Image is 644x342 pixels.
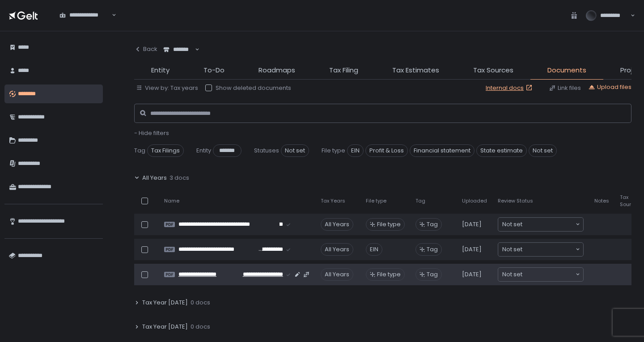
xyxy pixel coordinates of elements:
[529,144,557,157] span: Not set
[169,174,189,182] span: 3 docs
[427,245,438,253] span: Tag
[502,245,522,254] span: Not set
[134,129,169,137] button: - Hide filters
[281,144,309,157] span: Not set
[462,220,482,228] span: [DATE]
[498,243,583,256] div: Search for option
[142,174,167,182] span: All Years
[502,270,522,279] span: Not set
[620,194,637,207] span: Tax Source
[347,144,364,157] span: EIN
[322,147,345,155] span: File type
[194,45,194,54] input: Search for option
[462,245,482,253] span: [DATE]
[415,198,425,204] span: Tag
[588,83,631,91] button: Upload files
[427,220,438,228] span: Tag
[473,65,513,76] span: Tax Sources
[151,65,169,76] span: Entity
[54,6,116,25] div: Search for option
[486,84,534,92] a: Internal docs
[321,243,353,256] div: All Years
[196,147,211,155] span: Entity
[254,147,279,155] span: Statuses
[329,65,358,76] span: Tax Filing
[522,270,575,279] input: Search for option
[142,299,188,307] span: Tax Year [DATE]
[462,270,482,279] span: [DATE]
[191,299,210,307] span: 0 docs
[427,270,438,279] span: Tag
[594,198,609,204] span: Notes
[498,218,583,231] div: Search for option
[134,129,169,137] span: - Hide filters
[377,270,401,279] span: File type
[321,198,345,204] span: Tax Years
[147,144,184,157] span: Tax Filings
[134,40,157,58] button: Back
[321,268,353,281] div: All Years
[365,144,408,157] span: Profit & Loss
[476,144,527,157] span: State estimate
[134,45,157,53] div: Back
[498,198,533,204] span: Review Status
[366,198,386,204] span: File type
[203,65,225,76] span: To-Do
[522,220,575,229] input: Search for option
[547,65,586,76] span: Documents
[258,65,295,76] span: Roadmaps
[377,220,401,228] span: File type
[462,198,487,204] span: Uploaded
[366,243,382,256] div: EIN
[191,323,210,331] span: 0 docs
[502,220,522,229] span: Not set
[321,218,353,231] div: All Years
[164,198,179,204] span: Name
[392,65,439,76] span: Tax Estimates
[142,323,188,331] span: Tax Year [DATE]
[410,144,475,157] span: Financial statement
[498,268,583,281] div: Search for option
[134,147,145,155] span: Tag
[549,84,581,92] button: Link files
[522,245,575,254] input: Search for option
[157,40,199,59] div: Search for option
[136,84,198,92] button: View by: Tax years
